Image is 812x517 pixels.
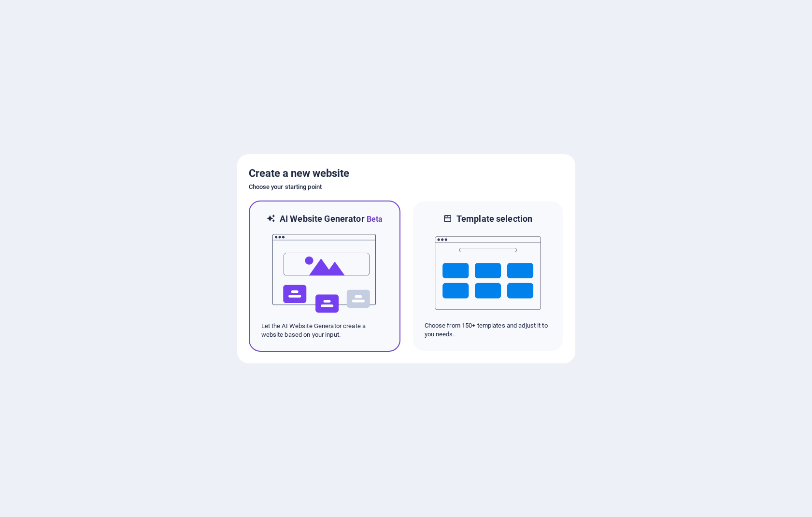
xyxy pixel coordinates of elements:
h5: Create a new website [249,166,564,181]
h6: Template selection [456,213,532,225]
img: ai [271,225,378,322]
h6: AI Website Generator [280,213,383,225]
p: Let the AI Website Generator create a website based on your input. [261,322,388,339]
span: Beta [365,215,383,224]
p: Choose from 150+ templates and adjust it to you needs. [425,321,551,339]
h6: Choose your starting point [249,181,564,193]
div: Template selectionChoose from 150+ templates and adjust it to you needs. [412,201,564,352]
div: AI Website GeneratorBetaaiLet the AI Website Generator create a website based on your input. [249,201,400,352]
